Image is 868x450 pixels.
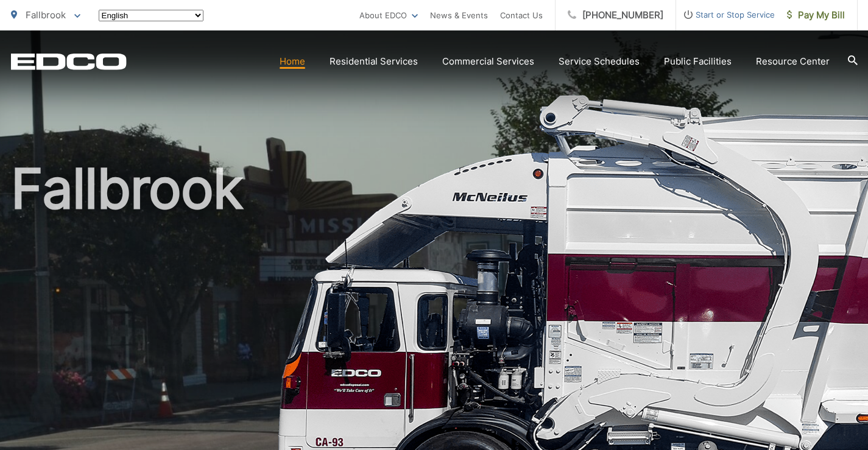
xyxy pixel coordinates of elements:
a: Service Schedules [559,54,640,69]
span: Pay My Bill [787,8,845,23]
a: About EDCO [359,8,418,23]
span: Fallbrook [26,9,66,21]
a: Commercial Services [442,54,534,69]
a: News & Events [430,8,488,23]
a: Contact Us [500,8,543,23]
a: EDCD logo. Return to the homepage. [11,53,127,70]
a: Resource Center [756,54,830,69]
select: Select a language [99,10,203,21]
a: Public Facilities [664,54,732,69]
a: Home [280,54,305,69]
a: Residential Services [330,54,418,69]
